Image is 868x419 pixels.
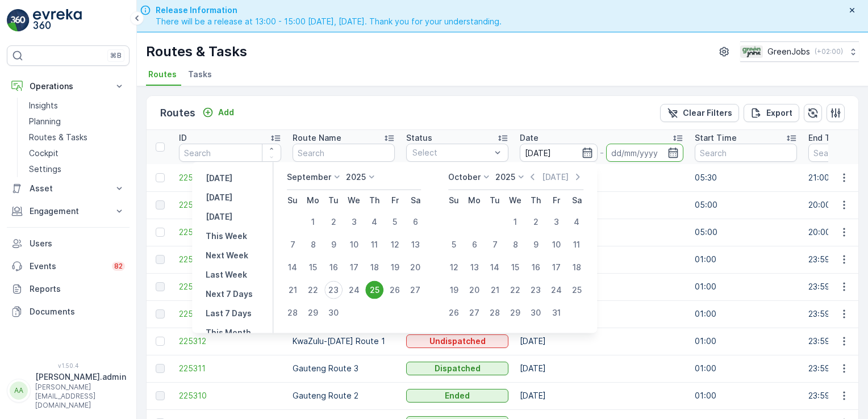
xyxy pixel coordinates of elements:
[293,390,395,401] p: Gauteng Route 2
[486,258,504,276] div: 14
[7,177,130,200] button: Asset
[179,254,281,265] a: 225315
[206,173,232,184] p: [DATE]
[30,81,107,92] p: Operations
[7,278,130,300] a: Reports
[324,213,343,231] div: 2
[201,268,252,282] button: Last Week
[695,132,737,144] p: Start Time
[486,236,504,254] div: 7
[283,281,302,299] div: 21
[345,281,363,299] div: 24
[412,147,491,158] p: Select
[29,148,59,159] p: Cockpit
[566,190,587,211] th: Saturday
[464,190,485,211] th: Monday
[156,282,165,291] div: Toggle Row Selected
[206,250,248,261] p: Next Week
[527,258,545,276] div: 16
[156,391,165,400] div: Toggle Row Selected
[201,287,257,301] button: Next 7 Days
[740,41,859,62] button: GreenJobs(+02:00)
[695,144,797,162] input: Search
[324,236,343,254] div: 9
[365,258,383,276] div: 18
[505,190,525,211] th: Wednesday
[24,145,130,161] a: Cockpit
[683,107,732,119] p: Clear Filters
[156,309,165,319] div: Toggle Row Selected
[808,132,845,144] p: End Time
[282,190,303,211] th: Sunday
[30,283,125,295] p: Reports
[218,107,234,118] p: Add
[24,114,130,129] a: Planning
[527,304,545,322] div: 30
[293,132,341,144] p: Route Name
[293,336,395,347] p: KwaZulu-[DATE] Route 1
[385,190,405,211] th: Friday
[179,281,281,292] a: 225314
[324,258,343,276] div: 16
[444,190,464,211] th: Sunday
[303,190,323,211] th: Monday
[179,336,281,347] a: 225312
[30,306,125,317] p: Documents
[695,199,797,211] p: 05:00
[506,236,524,254] div: 8
[506,304,524,322] div: 29
[406,258,424,276] div: 20
[514,300,689,328] td: [DATE]
[406,213,424,231] div: 6
[201,210,237,224] button: Tomorrow
[520,144,598,162] input: dd/mm/yyyy
[660,104,739,122] button: Clear Filters
[766,107,792,119] p: Export
[160,105,195,121] p: Routes
[406,334,508,348] button: Undispatched
[567,281,586,299] div: 25
[324,304,343,322] div: 30
[514,219,689,246] td: [DATE]
[429,336,486,347] p: Undispatched
[206,269,247,280] p: Last Week
[110,51,122,60] p: ⌘B
[406,281,424,299] div: 27
[29,164,61,175] p: Settings
[365,213,383,231] div: 4
[7,362,130,369] span: v 1.50.4
[323,190,344,211] th: Tuesday
[520,132,539,144] p: Date
[448,171,481,183] p: October
[465,281,483,299] div: 20
[24,98,130,114] a: Insights
[206,211,232,223] p: [DATE]
[600,146,604,160] p: -
[695,227,797,238] p: 05:00
[33,9,82,32] img: logo_light-DOdMpM7g.png
[445,236,463,254] div: 5
[179,132,187,144] p: ID
[386,258,404,276] div: 19
[179,227,281,238] a: 225398
[506,213,524,231] div: 1
[445,258,463,276] div: 12
[365,281,383,299] div: 25
[206,327,251,338] p: This Month
[695,254,797,265] p: 01:00
[148,69,177,80] span: Routes
[547,258,565,276] div: 17
[406,236,424,254] div: 13
[506,281,524,299] div: 22
[206,308,252,319] p: Last 7 Days
[156,200,165,209] div: Toggle Row Selected
[547,236,565,254] div: 10
[30,261,105,272] p: Events
[695,281,797,292] p: 01:00
[179,308,281,320] a: 225313
[345,258,363,276] div: 17
[542,171,569,183] p: [DATE]
[445,390,470,401] p: Ended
